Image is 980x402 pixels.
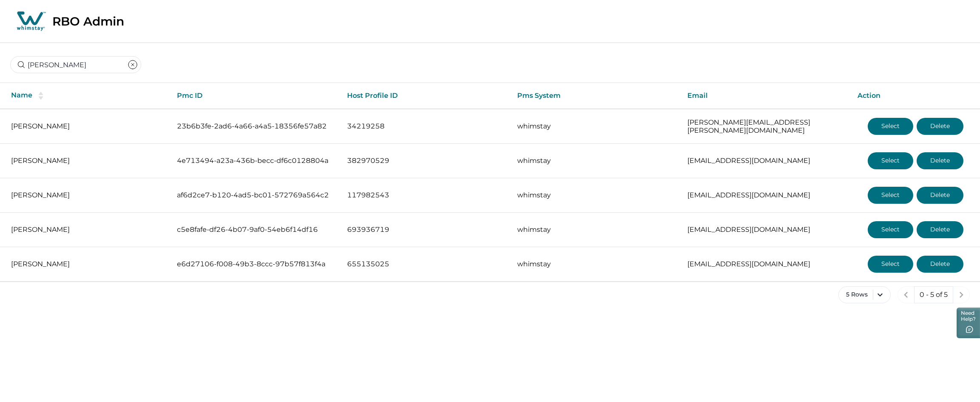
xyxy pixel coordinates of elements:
[177,260,333,268] p: e6d27106-f008-49b3-8ccc-97b57f813f4a
[177,225,333,234] p: c5e8fafe-df26-4b07-9af0-54eb6f14df16
[124,56,141,73] button: clear input
[52,14,124,29] p: RBO Admin
[868,152,913,169] button: Select
[340,83,510,109] th: Host Profile ID
[347,122,504,131] p: 34219258
[170,83,340,109] th: Pmc ID
[953,286,970,303] button: next page
[510,83,681,109] th: Pms System
[517,260,674,268] p: whimstay
[11,225,163,234] p: [PERSON_NAME]
[517,225,674,234] p: whimstay
[897,286,914,303] button: previous page
[838,286,891,303] button: 5 Rows
[32,91,49,100] button: sorting
[687,118,844,135] p: [PERSON_NAME][EMAIL_ADDRESS][PERSON_NAME][DOMAIN_NAME]
[681,83,851,109] th: Email
[917,256,963,273] button: Delete
[11,260,163,268] p: [PERSON_NAME]
[868,221,913,238] button: Select
[177,122,333,131] p: 23b6b3fe-2ad6-4a66-a4a5-18356fe57a82
[10,56,141,73] input: Search by pmc name
[687,157,844,165] p: [EMAIL_ADDRESS][DOMAIN_NAME]
[517,122,674,131] p: whimstay
[11,157,163,165] p: [PERSON_NAME]
[851,83,980,109] th: Action
[868,118,913,135] button: Select
[177,157,333,165] p: 4e713494-a23a-436b-becc-df6c0128804a
[917,152,963,169] button: Delete
[687,191,844,200] p: [EMAIL_ADDRESS][DOMAIN_NAME]
[347,157,504,165] p: 382970529
[517,157,674,165] p: whimstay
[177,191,333,200] p: af6d2ce7-b120-4ad5-bc01-572769a564c2
[917,221,963,238] button: Delete
[917,187,963,204] button: Delete
[11,191,163,200] p: [PERSON_NAME]
[868,187,913,204] button: Select
[517,191,674,200] p: whimstay
[687,225,844,234] p: [EMAIL_ADDRESS][DOMAIN_NAME]
[917,118,963,135] button: Delete
[347,260,504,268] p: 655135025
[347,191,504,200] p: 117982543
[920,291,948,299] p: 0 - 5 of 5
[914,286,953,303] button: 0 - 5 of 5
[347,225,504,234] p: 693936719
[687,260,844,268] p: [EMAIL_ADDRESS][DOMAIN_NAME]
[11,122,163,131] p: [PERSON_NAME]
[868,256,913,273] button: Select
